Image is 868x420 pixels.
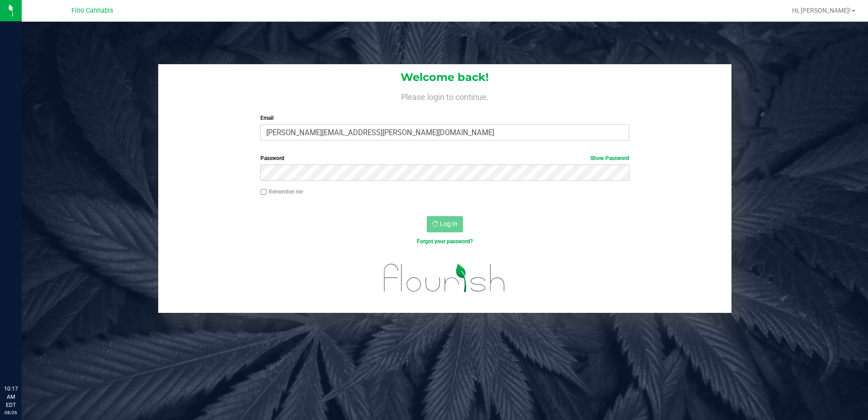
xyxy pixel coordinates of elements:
[158,71,731,83] h1: Welcome back!
[440,220,458,227] span: Log In
[260,155,284,161] span: Password
[417,238,473,245] a: Forgot your password?
[373,255,516,301] img: flourish_logo.svg
[4,409,18,416] p: 08/26
[427,216,463,232] button: Log In
[590,155,629,161] a: Show Password
[71,7,113,14] span: Fino Cannabis
[260,188,303,196] label: Remember me
[260,189,267,195] input: Remember me
[158,90,731,101] h4: Please login to continue.
[260,114,629,122] label: Email
[792,7,851,14] span: Hi, [PERSON_NAME]!
[4,385,18,409] p: 10:17 AM EDT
